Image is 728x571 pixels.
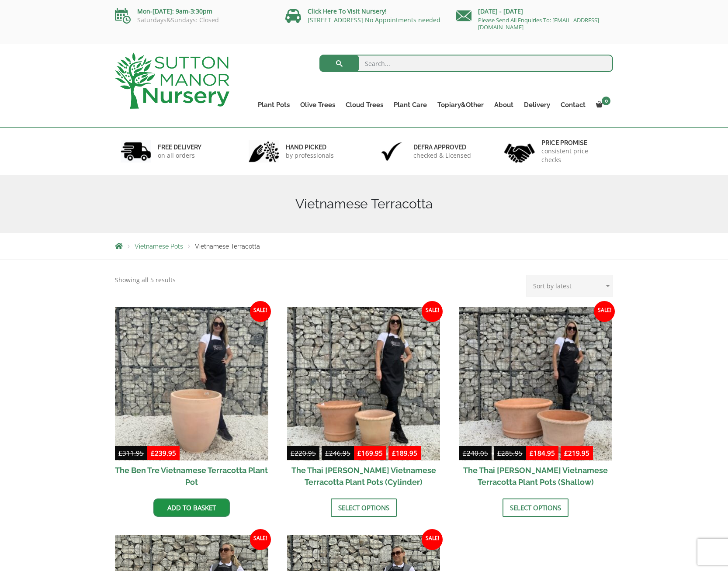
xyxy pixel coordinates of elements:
span: Sale! [422,529,443,550]
img: The Thai Binh Vietnamese Terracotta Plant Pots (Cylinder) [287,307,440,460]
span: £ [325,449,329,457]
a: Plant Pots [253,99,295,111]
p: on all orders [158,151,201,160]
span: Sale! [250,529,271,550]
bdi: 220.95 [291,449,316,457]
a: Select options for “The Thai Binh Vietnamese Terracotta Plant Pots (Shallow)” [503,498,569,517]
a: Contact [555,99,591,111]
p: Mon-[DATE]: 9am-3:30pm [115,6,272,17]
a: About [489,99,519,111]
del: - [287,448,354,460]
a: Cloud Trees [340,99,388,111]
bdi: 239.95 [151,449,176,457]
span: £ [118,449,122,457]
bdi: 189.95 [392,449,417,457]
h6: FREE DELIVERY [158,143,201,151]
span: Sale! [250,301,271,322]
bdi: 311.95 [118,449,144,457]
p: checked & Licensed [413,151,471,160]
a: Add to basket: “The Ben Tre Vietnamese Terracotta Plant Pot” [153,498,230,517]
a: Delivery [519,99,555,111]
a: Click Here To Visit Nursery! [308,7,387,15]
span: £ [463,449,467,457]
a: Sale! The Ben Tre Vietnamese Terracotta Plant Pot [115,307,268,492]
span: Vietnamese Terracotta [195,243,260,250]
bdi: 219.95 [564,449,589,457]
img: The Ben Tre Vietnamese Terracotta Plant Pot [115,307,268,460]
h6: Price promise [541,139,608,147]
a: Please Send All Enquiries To: [EMAIL_ADDRESS][DOMAIN_NAME] [478,16,599,31]
p: [DATE] - [DATE] [456,6,613,17]
a: [STREET_ADDRESS] No Appointments needed [308,16,440,24]
span: £ [291,449,295,457]
a: Topiary&Other [432,99,489,111]
span: £ [497,449,501,457]
select: Shop order [526,275,613,297]
input: Search... [319,55,614,72]
span: £ [392,449,396,457]
bdi: 246.95 [325,449,350,457]
h6: hand picked [286,143,334,151]
ins: - [526,448,593,460]
span: £ [357,449,361,457]
a: Sale! £220.95-£246.95 £169.95-£189.95 The Thai [PERSON_NAME] Vietnamese Terracotta Plant Pots (Cy... [287,307,440,492]
bdi: 285.95 [497,449,523,457]
img: 1.jpg [121,140,151,163]
h6: Defra approved [413,143,471,151]
img: The Thai Binh Vietnamese Terracotta Plant Pots (Shallow) [459,307,613,460]
p: consistent price checks [541,147,608,164]
h1: Vietnamese Terracotta [115,196,613,212]
del: - [459,448,526,460]
a: Select options for “The Thai Binh Vietnamese Terracotta Plant Pots (Cylinder)” [331,498,397,517]
span: 0 [602,97,610,105]
h2: The Thai [PERSON_NAME] Vietnamese Terracotta Plant Pots (Shallow) [459,460,613,492]
ins: - [354,448,421,460]
p: Showing all 5 results [115,275,176,285]
h2: The Thai [PERSON_NAME] Vietnamese Terracotta Plant Pots (Cylinder) [287,460,440,492]
span: Sale! [422,301,443,322]
p: Saturdays&Sundays: Closed [115,17,272,24]
bdi: 169.95 [357,449,383,457]
bdi: 184.95 [530,449,555,457]
img: logo [115,52,229,109]
bdi: 240.05 [463,449,488,457]
span: £ [564,449,568,457]
img: 3.jpg [376,140,407,163]
p: by professionals [286,151,334,160]
img: 2.jpg [249,140,279,163]
a: Plant Care [388,99,432,111]
a: Vietnamese Pots [135,243,183,250]
a: 0 [591,99,613,111]
span: £ [530,449,534,457]
a: Olive Trees [295,99,340,111]
a: Sale! £240.05-£285.95 £184.95-£219.95 The Thai [PERSON_NAME] Vietnamese Terracotta Plant Pots (Sh... [459,307,613,492]
span: Sale! [594,301,615,322]
img: 4.jpg [504,138,535,165]
span: £ [151,449,155,457]
h2: The Ben Tre Vietnamese Terracotta Plant Pot [115,460,268,492]
nav: Breadcrumbs [115,242,613,249]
